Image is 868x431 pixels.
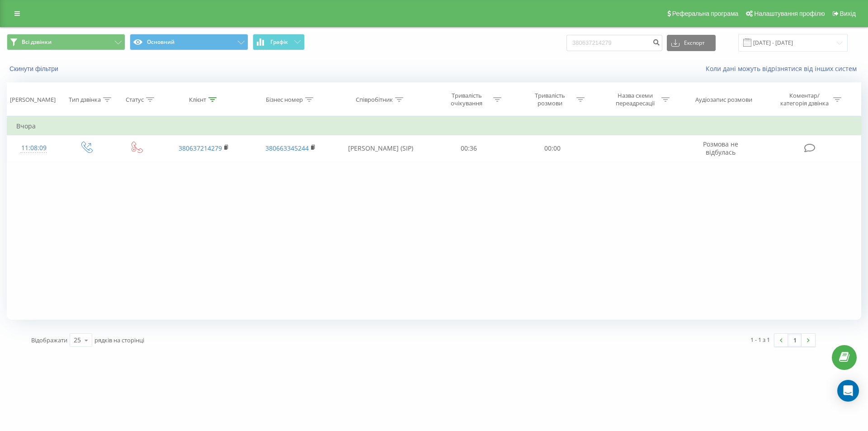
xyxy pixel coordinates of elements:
[31,336,67,344] span: Відображати
[667,35,716,51] button: Експорт
[788,334,802,346] a: 1
[566,35,662,51] input: Пошук за номером
[778,92,831,107] div: Коментар/категорія дзвінка
[611,92,659,107] div: Назва схеми переадресації
[130,34,248,50] button: Основний
[179,144,222,152] a: 380637214279
[94,336,144,344] span: рядків на сторінці
[74,336,81,345] div: 25
[510,135,594,161] td: 00:00
[695,96,752,104] div: Аудіозапис розмови
[253,34,305,50] button: Графік
[703,140,738,156] span: Розмова не відбулась
[189,96,206,104] div: Клієнт
[69,96,101,104] div: Тип дзвінка
[356,96,393,104] div: Співробітник
[265,144,309,152] a: 380663345244
[7,34,125,50] button: Всі дзвінки
[706,64,861,73] a: Коли дані можуть відрізнятися вiд інших систем
[266,96,303,104] div: Бізнес номер
[526,92,574,107] div: Тривалість розмови
[750,335,770,344] div: 1 - 1 з 1
[334,135,427,161] td: [PERSON_NAME] (SIP)
[754,10,825,17] span: Налаштування профілю
[840,10,856,17] span: Вихід
[672,10,739,17] span: Реферальна програма
[427,135,510,161] td: 00:36
[10,96,56,104] div: [PERSON_NAME]
[443,92,491,107] div: Тривалість очікування
[837,380,859,402] div: Open Intercom Messenger
[7,65,63,73] button: Скинути фільтри
[7,117,861,135] td: Вчора
[22,38,52,46] span: Всі дзвінки
[270,39,288,45] span: Графік
[126,96,144,104] div: Статус
[16,139,52,157] div: 11:08:09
